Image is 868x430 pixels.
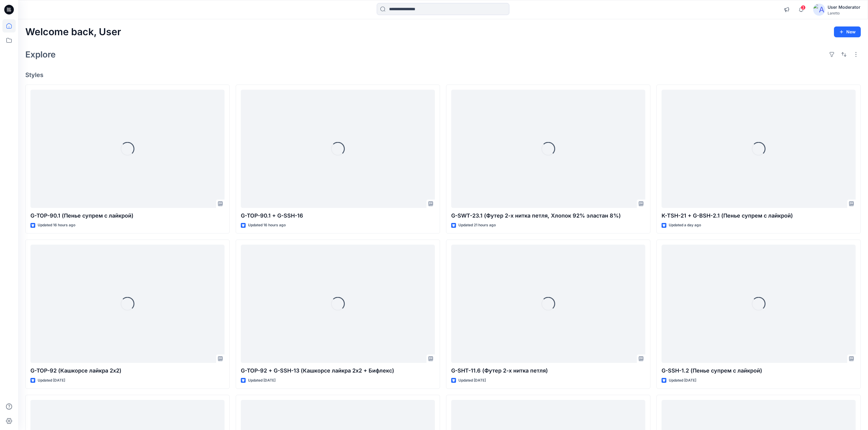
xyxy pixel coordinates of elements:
[241,212,435,220] p: G-TOP-90.1 + G-SSH-16
[669,222,701,228] p: Updated a day ago
[25,50,56,59] h2: Explore
[38,377,65,384] p: Updated [DATE]
[458,377,486,384] p: Updated [DATE]
[451,212,645,220] p: G-SWT-23.1 (Футер 2-х нитка петля, Хлопок 92% эластан 8%)
[25,26,121,38] h2: Welcome back, User
[38,222,75,228] p: Updated 16 hours ago
[662,212,856,220] p: K-TSH-21 + G-BSH-2.1 (Пенье супрем с лайкрой)
[248,222,286,228] p: Updated 16 hours ago
[669,377,696,384] p: Updated [DATE]
[25,71,861,79] h4: Styles
[248,377,275,384] p: Updated [DATE]
[662,367,856,375] p: G-SSH-1.2 (Пенье супрем с лайкрой)
[801,5,806,10] span: 3
[30,367,225,375] p: G-TOP-92 (Кашкорсе лайкра 2х2)
[30,212,225,220] p: G-TOP-90.1 (Пенье супрем с лайкрой)
[813,4,825,16] img: avatar
[241,367,435,375] p: G-TOP-92 + G-SSH-13 (Кашкорсе лайкра 2х2 + Бифлекс)
[451,367,645,375] p: G-SHT-11.6 (Футер 2-х нитка петля)
[828,11,860,15] div: Laretto
[834,26,861,37] button: New
[828,4,860,11] div: User Moderator
[458,222,496,228] p: Updated 21 hours ago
